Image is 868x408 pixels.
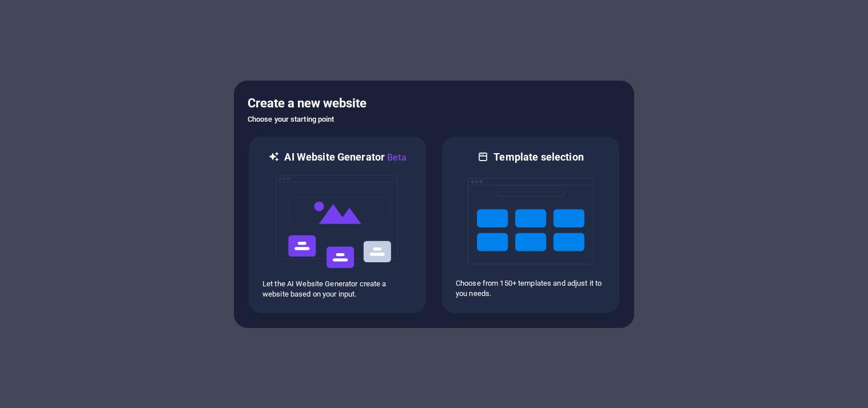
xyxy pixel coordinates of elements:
[274,165,400,279] img: ai
[456,278,606,299] p: Choose from 150+ templates and adjust it to you needs.
[385,152,407,163] span: Beta
[262,279,412,299] p: Let the AI Website Generator create a website based on your input.
[248,135,427,314] div: AI Website GeneratorBetaaiLet the AI Website Generator create a website based on your input.
[248,113,620,126] h6: Choose your starting point
[248,94,620,113] h5: Create a new website
[284,150,406,165] h6: AI Website Generator
[441,135,620,314] div: Template selectionChoose from 150+ templates and adjust it to you needs.
[493,150,583,164] h6: Template selection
